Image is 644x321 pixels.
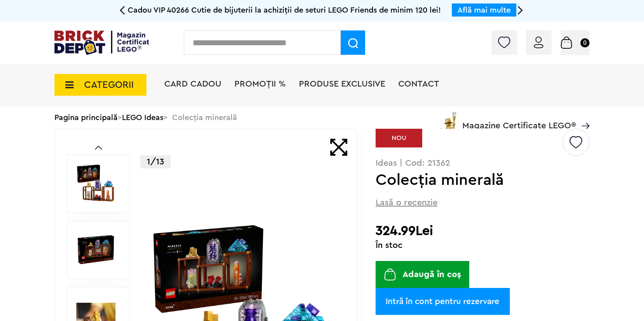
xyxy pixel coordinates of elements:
a: Contact [398,80,439,88]
span: Magazine Certificate LEGO® [462,110,576,130]
h1: Colecţia minerală [376,172,561,188]
span: Lasă o recenzie [376,197,437,209]
a: Află mai multe [458,6,511,14]
a: Produse exclusive [299,80,385,88]
h2: 324.99Lei [376,223,590,239]
div: NOU [376,129,422,147]
a: Magazine Certificate LEGO® [576,110,590,119]
button: Adaugă în coș [376,261,470,288]
span: Cadou VIP 40266 Cutie de bijuterii la achiziții de seturi LEGO Friends de minim 120 lei! [128,6,441,14]
a: Card Cadou [164,80,221,88]
img: Colecţia minerală [76,164,115,203]
a: Prev [95,146,102,150]
div: În stoc [376,241,590,250]
small: 0 [580,38,590,47]
a: Intră în cont pentru rezervare [376,288,510,315]
img: Colecţia minerală [76,230,115,269]
p: Ideas | Cod: 21362 [376,159,590,167]
p: 1/13 [140,155,171,168]
a: PROMOȚII % [234,80,286,88]
span: CATEGORII [84,80,134,90]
